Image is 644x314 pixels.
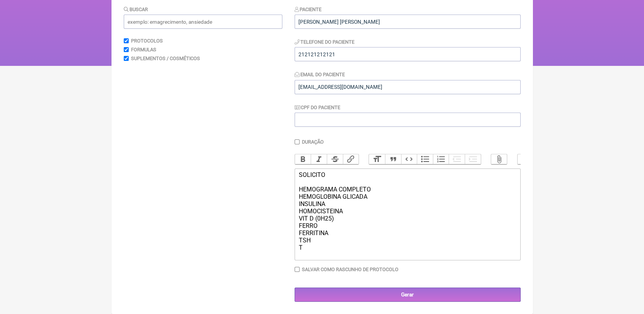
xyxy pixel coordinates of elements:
[131,47,156,52] label: Formulas
[295,288,521,302] input: Gerar
[295,39,355,45] label: Telefone do Paciente
[295,7,322,12] label: Paciente
[295,154,311,164] button: Bold
[491,154,507,164] button: Attach Files
[465,154,481,164] button: Increase Level
[343,154,359,164] button: Link
[417,154,433,164] button: Bullets
[124,15,282,29] input: exemplo: emagrecimento, ansiedade
[124,7,148,12] label: Buscar
[131,56,200,61] label: Suplementos / Cosméticos
[449,154,465,164] button: Decrease Level
[327,154,343,164] button: Strikethrough
[311,154,327,164] button: Italic
[518,154,534,164] button: Undo
[131,38,163,44] label: Protocolos
[295,72,345,77] label: Email do Paciente
[302,267,398,272] label: Salvar como rascunho de Protocolo
[302,139,324,145] label: Duração
[385,154,401,164] button: Quote
[369,154,385,164] button: Heading
[401,154,417,164] button: Code
[433,154,449,164] button: Numbers
[298,171,516,251] div: SOLICITO HEMOGRAMA COMPLETO HEMOGLOBINA GLICADA INSULINA HOMOCISTEINA VIT D (0H25) FERRO FERRITIN...
[295,105,341,110] label: CPF do Paciente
